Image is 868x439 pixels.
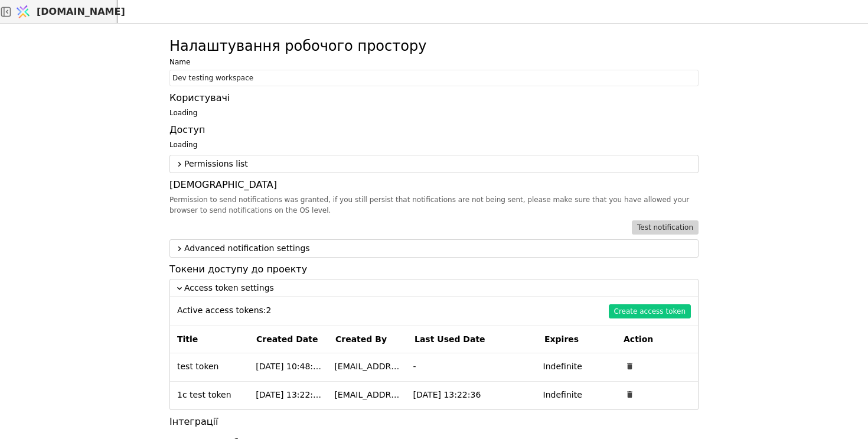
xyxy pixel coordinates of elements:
label: Користувачі [169,91,699,105]
span: [EMAIL_ADDRESS][DOMAIN_NAME] [334,389,401,402]
label: Інтеграції [169,415,699,429]
span: Active access tokens: 2 [177,304,271,318]
span: Indefinite [543,389,610,402]
span: Indefinite [543,360,610,374]
label: [DEMOGRAPHIC_DATA] [169,178,699,192]
label: Токени доступу до проекту [169,262,699,277]
span: [DATE] 10:48:12 [256,360,322,374]
button: Create access token [609,304,691,318]
span: [DOMAIN_NAME] [37,5,125,19]
div: Loading [169,108,699,118]
span: [DATE] 13:22:36 [256,389,322,402]
span: Advanced notification settings [184,242,693,255]
span: [EMAIL_ADDRESS][DOMAIN_NAME] [334,360,401,374]
label: Доступ [169,123,699,137]
span: Created Date [256,333,324,346]
span: Last Used Date [415,333,533,346]
span: Access token settings [184,282,693,294]
span: Permissions list [184,158,693,170]
span: - [413,360,531,374]
div: Loading [169,139,699,150]
span: Action [624,333,691,346]
img: Logo [14,1,32,23]
button: Test notification [632,220,699,235]
span: test token [177,360,244,374]
span: Title [177,333,244,346]
a: [DOMAIN_NAME] [12,1,118,23]
span: Expires [544,333,612,346]
span: Created By [335,333,403,346]
h1: Налаштування робочого простору [169,35,426,57]
span: [DATE] 13:22:36 [413,389,531,402]
p: Permission to send notifications was granted, if you still persist that notifications are not bei... [169,194,699,216]
span: 1c test token [177,389,244,402]
label: Name [169,57,699,67]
